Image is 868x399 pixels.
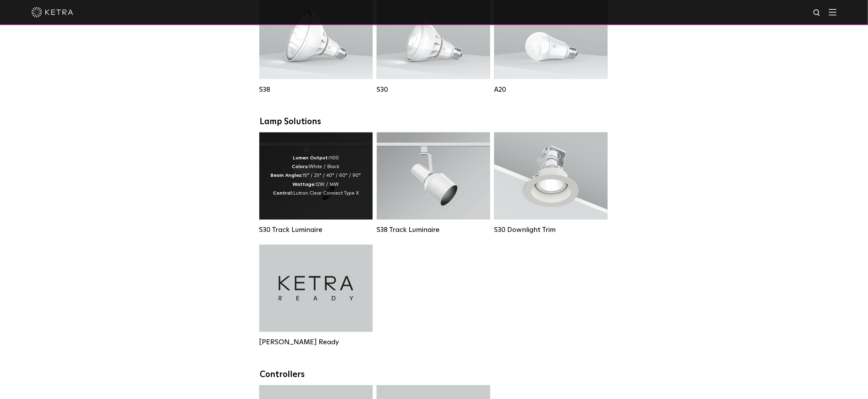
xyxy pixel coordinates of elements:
div: Controllers [260,370,608,380]
div: Lamp Solutions [260,117,608,127]
img: Hamburger%20Nav.svg [829,9,837,15]
div: A20 [494,85,608,94]
strong: Beam Angles: [271,173,303,178]
strong: Lumen Output: [293,156,329,161]
a: S38 Track Luminaire Lumen Output:1100Colors:White / BlackBeam Angles:10° / 25° / 40° / 60°Wattage... [377,133,490,234]
span: Lutron Clear Connect Type X [293,191,359,196]
div: S30 [377,85,490,94]
div: [PERSON_NAME] Ready [259,338,373,347]
div: S30 Downlight Trim [494,226,608,234]
strong: Wattage: [293,182,316,187]
img: search icon [813,9,822,17]
div: 1100 White / Black 15° / 25° / 40° / 60° / 90° 12W / 14W [271,154,361,198]
div: S38 [259,85,373,94]
a: S30 Downlight Trim S30 Downlight Trim [494,133,608,234]
img: ketra-logo-2019-white [31,7,73,17]
div: S30 Track Luminaire [259,226,373,234]
strong: Control: [273,191,293,196]
strong: Colors: [292,165,309,170]
div: S38 Track Luminaire [377,226,490,234]
a: S30 Track Luminaire Lumen Output:1100Colors:White / BlackBeam Angles:15° / 25° / 40° / 60° / 90°W... [259,133,373,234]
a: [PERSON_NAME] Ready [PERSON_NAME] Ready [259,245,373,347]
